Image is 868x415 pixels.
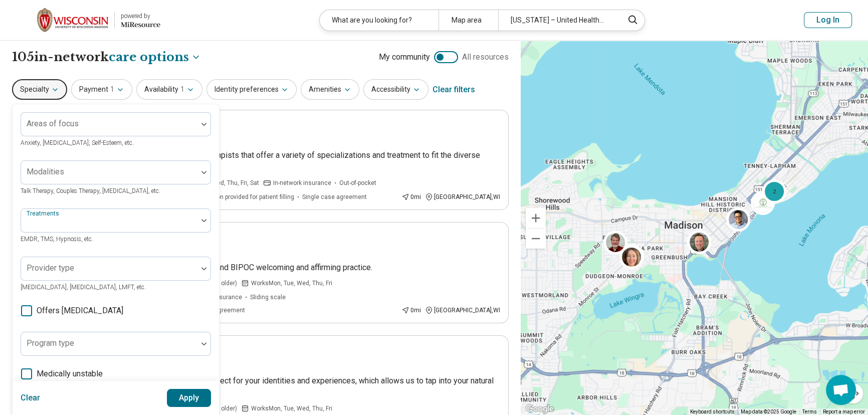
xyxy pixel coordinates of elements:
[37,368,103,380] span: Medically unstable
[425,192,500,201] div: [GEOGRAPHIC_DATA] , WI
[27,263,74,273] label: Provider type
[250,293,286,302] span: Sliding scale
[363,79,428,100] button: Accessibility
[206,79,297,100] button: Identity preferences
[526,208,546,228] button: Zoom in
[823,409,865,414] a: Report a map error
[741,409,796,414] span: Map data ©2025 Google
[339,178,376,187] span: Out-of-pocket
[802,409,817,414] a: Terms (opens in new tab)
[110,84,114,95] span: 1
[180,192,294,201] span: Documentation provided for patient filling
[12,49,201,66] h1: 105 in-network
[273,178,331,187] span: In-network insurance
[498,10,617,31] div: [US_STATE] – United HealthCare
[27,210,61,217] label: Treatments
[462,51,509,63] span: All resources
[109,49,201,66] button: Care options
[51,375,500,399] p: Therapy with me starts with a foundation of respect for your identities and experiences, which al...
[51,262,500,274] p: Mindful Madison is an [DEMOGRAPHIC_DATA] and BIPOC welcoming and affirming practice.
[27,338,74,348] label: Program type
[401,192,421,201] div: 0 mi
[432,78,475,102] div: Clear filters
[21,284,146,291] span: [MEDICAL_DATA], [MEDICAL_DATA], LMFT, etc.
[526,229,546,249] button: Zoom out
[320,10,439,31] div: What are you looking for?
[71,79,132,100] button: Payment1
[27,167,64,176] label: Modalities
[16,8,160,32] a: University of Wisconsin-Madisonpowered by
[51,149,500,173] p: At Lakeside Counseling, we have a team of therapists that offer a variety of specializations and ...
[251,279,332,288] span: Works Mon, Tue, Wed, Thu, Fri
[826,375,856,405] div: Open chat
[37,305,123,317] span: Offers [MEDICAL_DATA]
[762,179,786,203] div: 2
[301,79,359,100] button: Amenities
[401,306,421,315] div: 0 mi
[302,192,367,201] span: Single case agreement
[251,404,332,413] span: Works Mon, Tue, Wed, Thu, Fri
[27,119,79,128] label: Areas of focus
[21,236,93,243] span: EMDR, TMS, Hypnosis, etc.
[379,51,430,63] span: My community
[21,389,41,407] button: Clear
[21,139,134,146] span: Anxiety, [MEDICAL_DATA], Self-Esteem, etc.
[804,12,852,28] button: Log In
[439,10,498,31] div: Map area
[180,84,184,95] span: 1
[167,389,211,407] button: Apply
[136,79,202,100] button: Availability1
[12,79,67,100] button: Specialty
[21,187,160,194] span: Talk Therapy, Couples Therapy, [MEDICAL_DATA], etc.
[425,306,500,315] div: [GEOGRAPHIC_DATA] , WI
[121,12,160,21] div: powered by
[109,49,189,66] span: care options
[37,8,108,32] img: University of Wisconsin-Madison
